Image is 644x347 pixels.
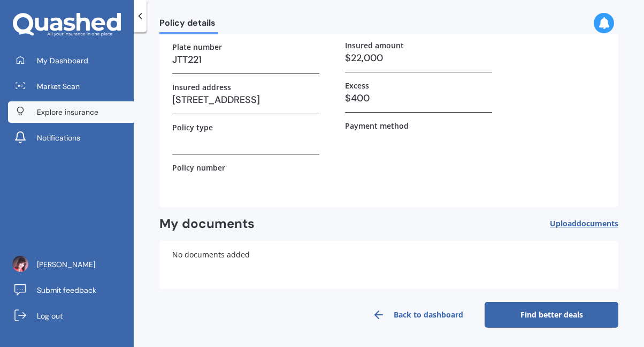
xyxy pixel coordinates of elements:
label: Insured amount [345,41,404,50]
span: Explore insurance [37,107,98,117]
a: Log out [8,305,134,327]
span: Notifications [37,132,80,143]
h3: [STREET_ADDRESS] [172,92,319,108]
div: No documents added [159,241,618,289]
label: Plate number [172,42,222,51]
span: My Dashboard [37,55,88,66]
a: My Dashboard [8,50,134,71]
span: Policy details [159,18,218,32]
a: Explore insurance [8,101,134,123]
a: Find better deals [485,302,618,328]
span: Upload [550,219,618,228]
a: [PERSON_NAME] [8,254,134,275]
span: [PERSON_NAME] [37,259,95,270]
span: Submit feedback [37,285,96,296]
a: Back to dashboard [351,302,485,328]
button: Uploaddocuments [550,216,618,232]
label: Payment method [345,121,409,130]
img: ACg8ocIgsgWzbvkqOqMkzFwSdluvhIOT2QOvDSAcvVXvHSW-vrN0eNgU=s96-c [12,256,28,272]
h3: $400 [345,90,492,106]
label: Policy type [172,123,213,132]
label: Insured address [172,83,231,92]
span: Log out [37,311,63,321]
label: Policy number [172,163,225,172]
span: Market Scan [37,81,80,92]
span: documents [577,218,618,228]
label: Excess [345,81,369,90]
h3: JTT221 [172,51,319,68]
a: Submit feedback [8,279,134,301]
a: Notifications [8,127,134,149]
a: Market Scan [8,76,134,97]
h2: My documents [159,216,255,232]
h3: $22,000 [345,50,492,66]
